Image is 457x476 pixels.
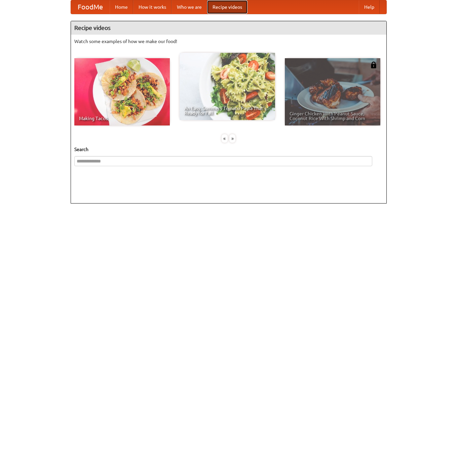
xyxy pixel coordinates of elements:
a: How it works [133,0,172,14]
a: An Easy, Summery Tomato Pasta That's Ready for Fall [180,53,275,120]
div: » [229,134,235,143]
span: Making Tacos [79,116,165,121]
span: An Easy, Summery Tomato Pasta That's Ready for Fall [184,106,270,115]
a: Recipe videos [207,0,247,14]
a: Making Tacos [74,58,170,125]
h5: Search [74,146,383,153]
img: 483408.png [370,62,377,68]
p: Watch some examples of how we make our food! [74,38,383,45]
h4: Recipe videos [71,21,386,35]
a: Home [110,0,133,14]
a: Who we are [172,0,207,14]
a: Help [359,0,380,14]
div: « [222,134,228,143]
a: FoodMe [71,0,110,14]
